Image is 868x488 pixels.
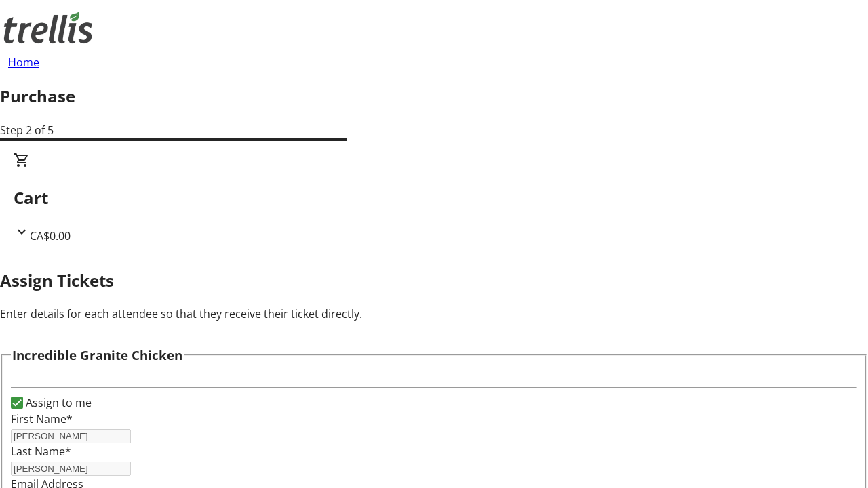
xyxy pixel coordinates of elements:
[30,228,71,243] span: CA$0.00
[11,411,73,426] label: First Name*
[11,444,71,459] label: Last Name*
[23,394,92,411] label: Assign to me
[14,186,854,210] h2: Cart
[14,152,854,244] div: CartCA$0.00
[12,346,182,365] h3: Incredible Granite Chicken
